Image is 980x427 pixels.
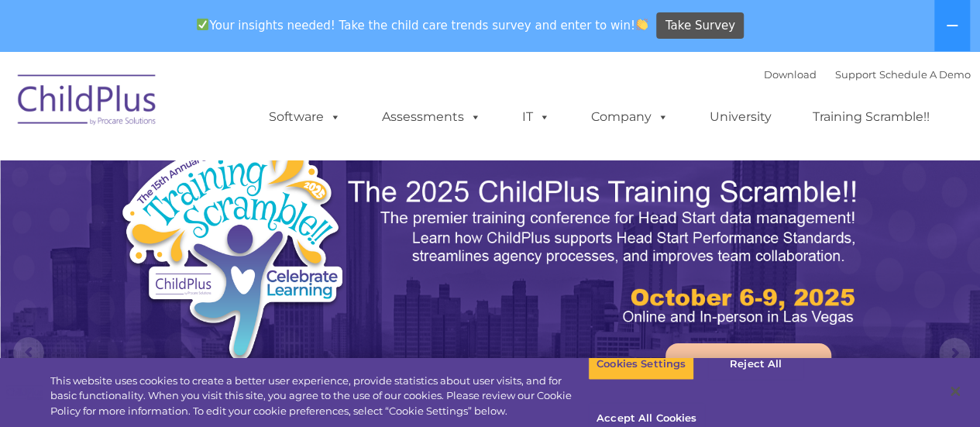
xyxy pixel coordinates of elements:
div: This website uses cookies to create a better user experience, provide statistics about user visit... [50,374,588,419]
a: IT [507,102,566,133]
span: Phone number [215,166,281,177]
a: University [694,102,787,133]
font: | [764,68,971,81]
a: Learn More [665,343,831,387]
a: Download [764,68,817,81]
a: Software [253,102,356,133]
a: Company [576,102,684,133]
img: 👏 [636,19,648,30]
img: ChildPlus by Procare Solutions [10,64,165,141]
a: Support [835,68,876,81]
span: Last name [215,102,263,114]
button: Reject All [707,348,804,381]
img: ✅ [197,19,208,30]
button: Cookies Settings [588,348,694,381]
a: Assessments [366,102,497,133]
a: Training Scramble!! [797,102,945,133]
span: Take Survey [665,12,735,40]
a: Schedule A Demo [879,68,971,81]
button: Close [938,374,972,408]
a: Take Survey [656,12,744,40]
span: Your insights needed! Take the child care trends survey and enter to win! [191,10,655,40]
